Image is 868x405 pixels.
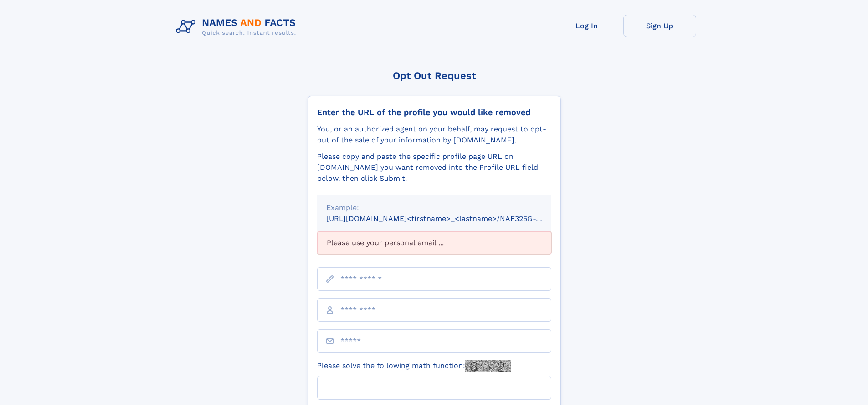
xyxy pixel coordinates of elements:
div: Opt Out Request [308,70,561,81]
div: You, or an authorized agent on your behalf, may request to opt-out of the sale of your informatio... [317,124,551,146]
div: Enter the URL of the profile you would like removed [317,107,551,117]
div: Please use your personal email ... [317,231,551,254]
div: Example: [326,202,542,213]
label: Please solve the following math function: [317,360,511,372]
small: [URL][DOMAIN_NAME]<firstname>_<lastname>/NAF325G-xxxxxxxx [326,214,569,223]
a: Sign Up [623,15,696,37]
img: Logo Names and Facts [172,15,303,39]
div: Please copy and paste the specific profile page URL on [DOMAIN_NAME] you want removed into the Pr... [317,151,551,184]
a: Log In [550,15,623,37]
